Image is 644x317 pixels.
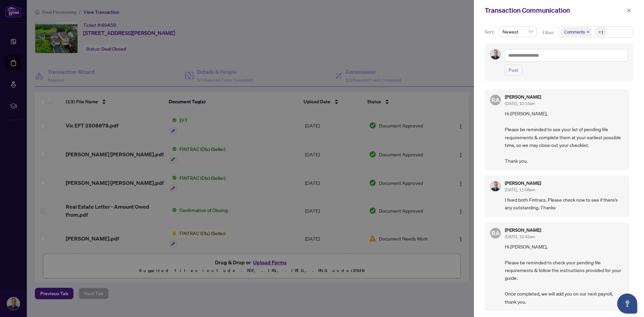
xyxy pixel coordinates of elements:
h5: [PERSON_NAME] [505,181,541,186]
span: RA [491,95,500,105]
span: Comments [564,29,585,35]
div: +1 [598,29,604,35]
img: Profile Icon [490,181,500,191]
button: Open asap [617,294,637,314]
p: Sort: [485,28,496,36]
span: Newest [502,27,533,37]
span: [DATE], 10:15am [505,101,535,106]
span: close [627,8,631,13]
span: RA [491,228,500,238]
span: Hi [PERSON_NAME], Please be reminded to check your pending file requirements & follow the instruc... [505,243,624,306]
span: I fixed both Fintracs. Please check now to see if there's any outstanding. Thanks [505,196,624,212]
span: Hi [PERSON_NAME], Please be reminded to see your list of pending file requirements & complete the... [505,110,624,165]
h5: [PERSON_NAME] [505,228,541,232]
h5: [PERSON_NAME] [505,95,541,99]
div: Transaction Communication [485,5,625,15]
button: Post [504,64,523,76]
span: [DATE], 10:42am [505,234,535,239]
span: Comments [561,27,591,37]
span: close [586,30,590,34]
p: Filter: [542,29,555,36]
span: [DATE], 11:08am [505,187,535,192]
img: Profile Icon [490,49,500,59]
